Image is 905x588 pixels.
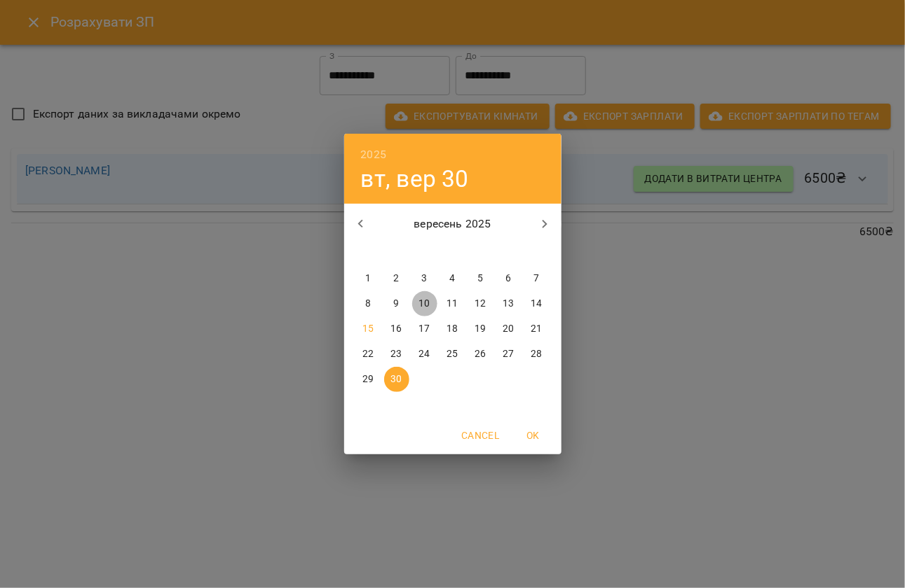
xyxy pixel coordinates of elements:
[496,316,522,342] button: 20
[390,372,402,386] p: 30
[412,245,437,259] span: ср
[496,342,522,367] button: 27
[384,316,409,342] button: 16
[377,216,528,232] p: вересень 2025
[524,291,550,316] button: 14
[477,272,483,286] p: 5
[412,266,437,291] button: 3
[468,266,494,291] button: 5
[440,342,465,367] button: 25
[475,297,486,311] p: 12
[362,372,374,386] p: 29
[356,342,381,367] button: 22
[449,272,455,286] p: 4
[524,342,550,367] button: 28
[461,427,499,444] span: Cancel
[390,347,402,361] p: 23
[356,367,381,392] button: 29
[393,272,399,286] p: 2
[456,423,505,448] button: Cancel
[361,145,387,164] button: 2025
[511,423,556,448] button: OK
[419,322,430,336] p: 17
[440,291,465,316] button: 11
[524,316,550,342] button: 21
[419,297,430,311] p: 10
[503,347,514,361] p: 27
[412,342,437,367] button: 24
[412,291,437,316] button: 10
[440,245,465,259] span: чт
[524,266,550,291] button: 7
[365,272,371,286] p: 1
[447,297,458,311] p: 11
[475,322,486,336] p: 19
[505,272,511,286] p: 6
[384,342,409,367] button: 23
[447,347,458,361] p: 25
[421,272,427,286] p: 3
[468,291,494,316] button: 12
[440,266,465,291] button: 4
[412,316,437,342] button: 17
[384,291,409,316] button: 9
[524,245,550,259] span: нд
[531,347,542,361] p: 28
[468,316,494,342] button: 19
[533,272,539,286] p: 7
[419,347,430,361] p: 24
[390,322,402,336] p: 16
[361,164,469,193] button: вт, вер 30
[517,427,550,444] span: OK
[384,266,409,291] button: 2
[496,291,522,316] button: 13
[531,297,542,311] p: 14
[362,322,374,336] p: 15
[356,291,381,316] button: 8
[503,297,514,311] p: 13
[356,316,381,342] button: 15
[384,367,409,392] button: 30
[496,266,522,291] button: 6
[503,322,514,336] p: 20
[362,347,374,361] p: 22
[496,245,522,259] span: сб
[447,322,458,336] p: 18
[468,342,494,367] button: 26
[440,316,465,342] button: 18
[468,245,494,259] span: пт
[475,347,486,361] p: 26
[365,297,371,311] p: 8
[531,322,542,336] p: 21
[393,297,399,311] p: 9
[384,245,409,259] span: вт
[356,266,381,291] button: 1
[356,245,381,259] span: пн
